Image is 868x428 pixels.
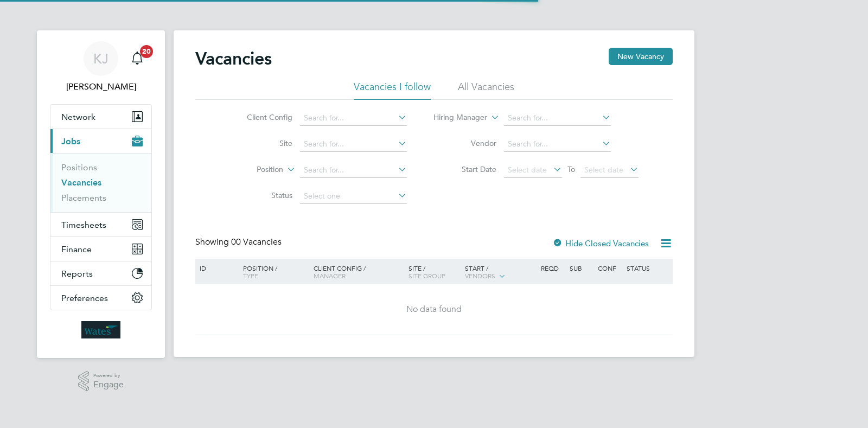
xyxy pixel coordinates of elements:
[425,112,487,123] label: Hiring Manager
[434,164,496,174] label: Start Date
[50,321,152,338] a: Go to home page
[61,136,80,146] span: Jobs
[61,220,106,230] span: Timesheets
[50,41,152,93] a: KJ[PERSON_NAME]
[314,271,346,280] span: Manager
[197,259,235,277] div: ID
[61,269,93,279] span: Reports
[230,112,292,122] label: Client Config
[50,80,152,93] span: Kieran Jenkins
[462,259,538,286] div: Start /
[354,80,431,100] li: Vacancies I follow
[504,137,611,152] input: Search for...
[235,259,311,285] div: Position /
[93,52,108,66] span: KJ
[61,112,95,122] span: Network
[458,80,514,100] li: All Vacancies
[61,193,106,203] a: Placements
[243,271,258,280] span: Type
[230,190,292,200] label: Status
[538,259,566,277] div: Reqd
[230,138,292,148] label: Site
[300,163,407,178] input: Search for...
[609,48,673,65] button: New Vacancy
[221,164,283,175] label: Position
[50,153,151,212] div: Jobs
[300,189,407,204] input: Select one
[504,111,611,126] input: Search for...
[50,213,151,237] button: Timesheets
[300,137,407,152] input: Search for...
[195,237,284,248] div: Showing
[50,286,151,310] button: Preferences
[552,238,649,248] label: Hide Closed Vacancies
[406,259,463,285] div: Site /
[465,271,495,280] span: Vendors
[434,138,496,148] label: Vendor
[595,259,623,277] div: Conf
[584,165,623,175] span: Select date
[61,244,92,254] span: Finance
[50,105,151,129] button: Network
[93,380,124,389] span: Engage
[195,48,272,69] h2: Vacancies
[567,259,595,277] div: Sub
[231,237,282,247] span: 00 Vacancies
[197,304,671,315] div: No data found
[508,165,547,175] span: Select date
[409,271,445,280] span: Site Group
[300,111,407,126] input: Search for...
[81,321,120,338] img: wates-logo-retina.png
[140,45,153,58] span: 20
[61,293,108,303] span: Preferences
[37,30,165,358] nav: Main navigation
[78,371,124,392] a: Powered byEngage
[61,177,101,188] a: Vacancies
[61,162,97,173] a: Positions
[311,259,406,285] div: Client Config /
[50,261,151,285] button: Reports
[624,259,671,277] div: Status
[50,237,151,261] button: Finance
[126,41,148,76] a: 20
[50,129,151,153] button: Jobs
[93,371,124,380] span: Powered by
[564,162,578,176] span: To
